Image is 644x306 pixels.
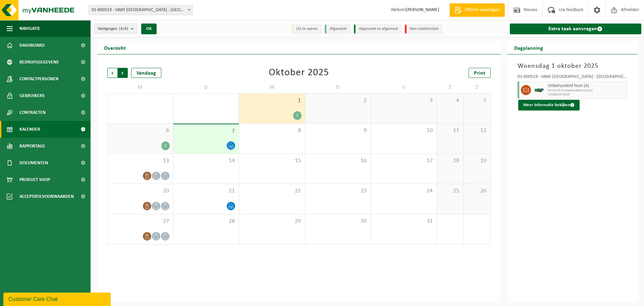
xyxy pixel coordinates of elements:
[111,218,170,225] span: 27
[94,24,137,34] button: Vestigingen(4/4)
[440,97,460,104] span: 4
[118,68,128,78] span: Volgende
[19,71,58,87] span: Contactpersonen
[325,25,351,34] li: Afgewerkt
[518,100,580,111] button: Meer informatie bekijken
[309,97,368,104] span: 2
[293,111,302,120] div: 1
[469,68,491,78] a: Print
[464,81,490,93] td: Z
[89,5,193,15] span: 01-600519 - VAWI NV - ANTWERPEN
[19,104,46,121] span: Contracten
[374,97,433,104] span: 3
[354,25,401,34] li: Afgewerkt en afgemeld
[406,7,439,12] strong: [PERSON_NAME]
[474,71,485,76] span: Print
[19,171,50,188] span: Product Shop
[374,187,433,195] span: 24
[467,127,487,134] span: 12
[440,127,460,134] span: 11
[119,27,128,31] count: (4/4)
[548,93,626,97] span: T250002870359
[19,37,45,54] span: Dashboard
[309,187,368,195] span: 23
[177,218,236,225] span: 28
[19,121,40,138] span: Kalender
[161,141,170,150] div: 2
[548,89,626,93] span: HK-XZ-20-G onbehandeld hout (A)
[19,87,45,104] span: Gebruikers
[3,291,112,306] iframe: chat widget
[19,54,59,71] span: Bedrijfsgegevens
[111,157,170,165] span: 13
[177,128,236,135] span: 7
[141,24,157,34] button: OK
[173,81,239,93] td: D
[19,188,74,205] span: Acceptatievoorwaarden
[534,88,544,93] img: HK-XZ-20-GN-01
[177,157,236,165] span: 14
[309,157,368,165] span: 16
[177,187,236,195] span: 21
[374,218,433,225] span: 31
[239,81,305,93] td: W
[98,24,128,34] span: Vestigingen
[243,127,302,134] span: 8
[507,41,550,54] h2: Dagplanning
[374,157,433,165] span: 17
[111,187,170,195] span: 20
[107,68,117,78] span: Vorige
[510,24,642,34] a: Extra taak aanvragen
[440,187,460,195] span: 25
[19,138,45,155] span: Rapportage
[548,83,626,89] span: Onbehandeld hout (A)
[97,41,132,54] h2: Overzicht
[305,81,371,93] td: D
[440,157,460,165] span: 18
[467,97,487,104] span: 5
[107,81,173,93] td: M
[374,127,433,134] span: 10
[518,61,628,71] h3: Woensdag 1 oktober 2025
[19,155,48,171] span: Documenten
[291,25,321,34] li: Uit te voeren
[111,127,170,134] span: 6
[463,7,501,13] span: Offerte aanvragen
[467,187,487,195] span: 26
[243,187,302,195] span: 22
[243,97,302,104] span: 1
[309,218,368,225] span: 30
[449,3,505,17] a: Offerte aanvragen
[243,218,302,225] span: 29
[19,20,40,37] span: Navigatie
[269,68,329,78] div: Oktober 2025
[467,157,487,165] span: 19
[243,157,302,165] span: 15
[518,75,628,81] div: 01-600519 - VAWI [GEOGRAPHIC_DATA] - [GEOGRAPHIC_DATA]
[309,127,368,134] span: 9
[371,81,437,93] td: V
[437,81,464,93] td: Z
[131,68,161,78] div: Vandaag
[405,25,442,34] li: Non-conformiteit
